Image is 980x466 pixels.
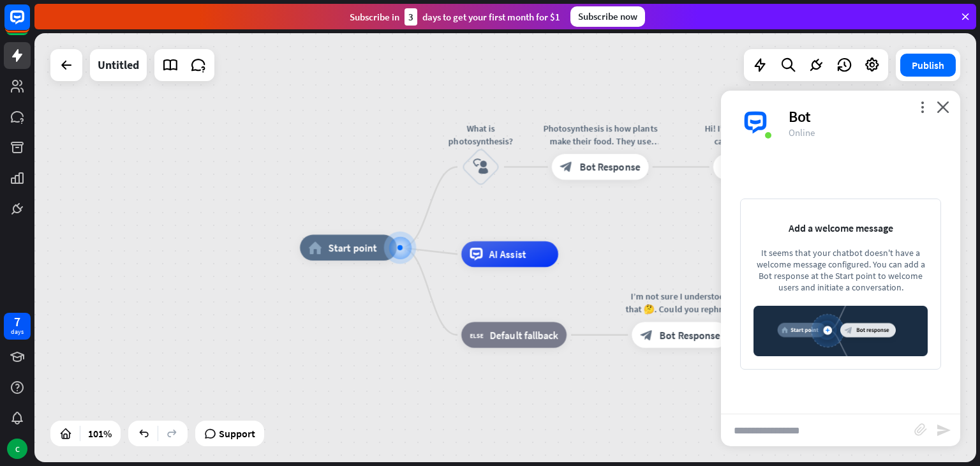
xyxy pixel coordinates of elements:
i: more_vert [916,101,928,113]
div: Bot [789,107,945,126]
button: Open LiveChat chat widget [10,5,48,43]
button: Publish [900,54,956,77]
i: block_attachment [914,423,927,436]
span: Start point [329,241,377,254]
div: 101% [84,423,115,444]
div: Subscribe now [570,6,645,27]
i: send [936,423,951,438]
i: block_bot_response [560,160,573,173]
div: C [7,439,27,459]
div: Hi! I’m your AI Study Buddy. I can help explain math & science concepts step by step. What would ... [704,122,820,147]
div: 3 [405,8,417,26]
div: Online [789,126,945,139]
div: 7 [14,316,20,327]
div: It seems that your chatbot doesn't have a welcome message configured. You can add a Bot response ... [754,247,928,293]
i: block_fallback [470,329,483,342]
i: home_2 [308,241,322,254]
a: 7 days [4,313,31,340]
div: Add a welcome message [754,222,928,234]
span: Default fallback [490,329,558,342]
div: Photosynthesis is how plants make their food. They use sunlight, water, and carbon dioxide to cre... [542,122,658,147]
div: I’m not sure I understood that 🤔. Could you rephrase your question? I’ll do my best to explain [622,290,738,315]
span: AI Assist [489,248,526,260]
span: Bot Response [660,329,720,342]
div: What is photosynthesis? [442,122,519,147]
div: Subscribe in days to get your first month for $1 [350,8,560,26]
span: Support [219,423,255,444]
span: Bot Response [579,160,640,173]
i: block_user_input [473,159,488,174]
div: days [11,327,24,336]
i: close [937,101,949,113]
i: block_bot_response [640,329,653,342]
div: Untitled [98,49,139,81]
